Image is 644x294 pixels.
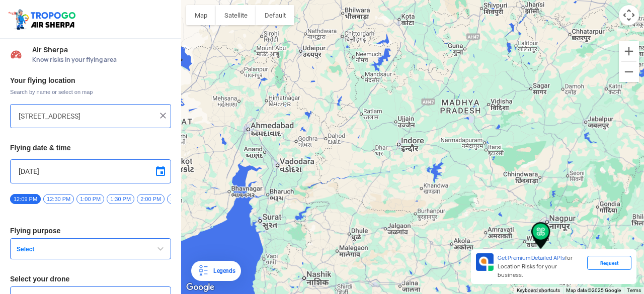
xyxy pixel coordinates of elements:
button: Zoom in [619,41,639,61]
span: Know risks in your flying area [32,56,171,64]
a: Terms [627,287,641,293]
h3: Your flying location [10,77,171,84]
button: Show satellite imagery [216,5,256,25]
span: 12:09 PM [10,194,41,204]
img: ic_close.png [158,111,168,121]
span: 1:00 PM [76,194,104,204]
img: ic_tgdronemaps.svg [8,8,79,31]
input: Search your flying location [19,110,155,122]
span: Select [13,245,138,253]
input: Select Date [19,165,163,177]
span: 2:00 PM [137,194,165,204]
h3: Select your drone [10,275,171,282]
img: Google [184,281,217,294]
span: 12:30 PM [43,194,74,204]
div: for Location Risks for your business. [494,253,587,280]
span: Get Premium Detailed APIs [498,254,565,261]
button: Map camera controls [619,5,639,25]
img: Risk Scores [10,48,22,60]
h3: Flying purpose [10,227,171,234]
span: Search by name or select on map [10,88,171,96]
button: Select [10,238,171,259]
button: Show street map [186,5,216,25]
img: Legends [197,265,209,277]
div: Legends [209,265,235,277]
button: Zoom out [619,62,639,82]
span: Air Sherpa [32,46,171,54]
span: 1:30 PM [107,194,134,204]
div: Request [587,256,631,270]
a: Open this area in Google Maps (opens a new window) [184,281,217,294]
span: 2:30 PM [167,194,195,204]
span: Map data ©2025 Google [566,287,621,293]
img: Premium APIs [476,253,494,271]
button: Keyboard shortcuts [517,287,560,294]
h3: Flying date & time [10,144,171,151]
